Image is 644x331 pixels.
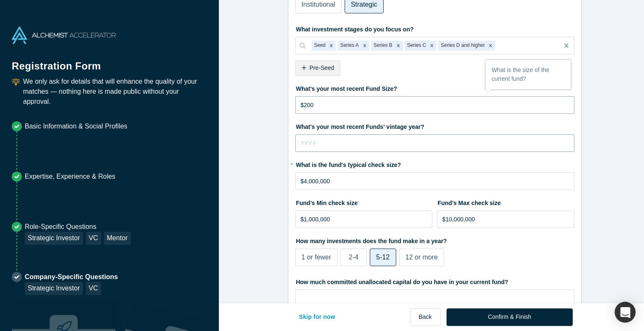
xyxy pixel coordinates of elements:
[295,60,340,76] div: Pre-Seed
[405,254,438,261] span: 12 or more
[349,254,358,261] span: 2-4
[25,121,127,131] p: Basic Information & Social Profiles
[25,272,118,282] p: Company-Specific Questions
[25,222,131,232] p: Role-Specific Questions
[290,308,344,326] button: Skip for now
[327,41,336,51] div: Remove Seed
[12,26,116,44] img: Alchemist Accelerator Logo
[360,41,369,51] div: Remove Series A
[410,308,441,326] button: Back
[295,158,574,169] label: What is the fund's typical check size?
[25,172,115,182] p: Expertise, Experience & Roles
[295,134,574,152] input: YYYY
[86,232,101,245] div: VC
[295,172,574,190] input: $
[338,41,360,51] div: Series A
[25,232,83,245] div: Strategic Investor
[371,41,394,51] div: Series B
[309,64,334,71] span: Pre-Seed
[301,1,335,8] span: Institutional
[437,210,574,228] input: $
[23,77,207,107] p: We only ask for details that will enhance the quality of your matches — nothing here is made publ...
[486,41,495,51] div: Remove Series D and higher
[295,22,574,34] label: What investment stages do you focus on?
[486,60,571,89] div: What is the size of the current fund?
[376,254,390,261] span: 5-12
[295,96,574,114] input: $
[437,196,574,208] label: Fund’s Max check size
[86,282,101,295] div: VC
[295,120,574,131] label: What's your most recent Funds' vintage year?
[295,234,574,246] label: How many investments does the fund make in a year?
[438,41,486,51] div: Series D and higher
[295,196,433,208] label: Fund’s Min check size
[405,41,428,51] div: Series C
[301,254,331,261] span: 1 or fewer
[312,41,327,51] div: Seed
[447,308,573,326] button: Confirm & Finish
[104,232,131,245] div: Mentor
[12,50,207,74] h1: Registration Form
[351,1,377,8] span: Strategic
[295,210,433,228] input: $
[427,41,436,51] div: Remove Series C
[25,282,83,295] div: Strategic Investor
[295,275,574,287] label: How much committed unallocated capital do you have in your current fund?
[394,41,403,51] div: Remove Series B
[295,82,574,93] label: What's your most recent Fund Size?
